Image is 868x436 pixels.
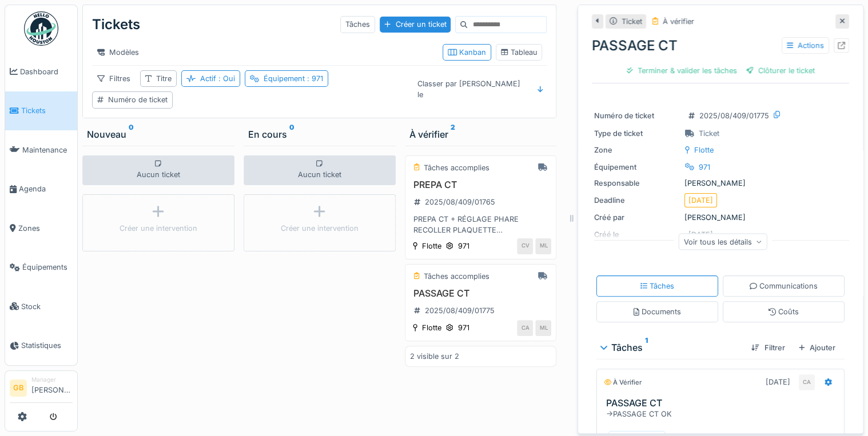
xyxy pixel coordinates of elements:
[21,340,73,351] span: Statistiques
[422,241,441,251] div: Flotte
[594,110,680,121] div: Numéro de ticket
[409,127,552,141] div: À vérifier
[799,374,815,390] div: CA
[594,178,847,189] div: [PERSON_NAME]
[424,271,489,282] div: Tâches accomplies
[5,287,77,326] a: Stock
[5,52,77,91] a: Dashboard
[517,320,533,336] div: CA
[424,162,489,173] div: Tâches accomplies
[5,248,77,287] a: Équipements
[782,37,829,54] div: Actions
[305,74,323,83] span: : 971
[92,10,140,39] div: Tickets
[594,212,680,223] div: Créé par
[21,301,73,312] span: Stock
[244,155,396,185] div: Aucun ticket
[679,233,767,250] div: Voir tous les détails
[281,223,359,234] div: Créer une intervention
[264,73,323,84] div: Équipement
[601,341,742,354] div: Tâches
[31,375,73,384] div: Manager
[634,306,681,317] div: Documents
[5,326,77,366] a: Statistiques
[640,281,675,291] div: Tâches
[22,262,73,273] span: Équipements
[694,145,714,155] div: Flotte
[248,127,391,141] div: En cours
[794,340,840,355] div: Ajouter
[517,238,533,254] div: CV
[604,378,642,387] div: À vérifier
[5,91,77,131] a: Tickets
[156,73,172,84] div: Titre
[216,74,235,83] span: : Oui
[200,73,235,84] div: Actif
[422,322,441,333] div: Flotte
[21,105,73,116] span: Tickets
[622,63,742,78] div: Terminer & valider les tâches
[31,375,73,400] li: [PERSON_NAME]
[742,63,819,78] div: Clôturer le ticket
[457,322,469,333] div: 971
[5,130,77,170] a: Maintenance
[501,47,537,58] div: Tableau
[535,238,551,254] div: ML
[606,398,839,409] h3: PASSAGE CT
[766,377,790,387] div: [DATE]
[412,75,531,103] div: Classer par [PERSON_NAME] le
[92,70,136,87] div: Filtres
[769,306,799,317] div: Coûts
[5,209,77,248] a: Zones
[535,320,551,336] div: ML
[699,128,719,139] div: Ticket
[594,128,680,139] div: Type de ticket
[594,162,680,173] div: Équipement
[425,197,495,207] div: 2025/08/409/01765
[594,178,680,189] div: Responsable
[594,212,847,223] div: [PERSON_NAME]
[457,241,469,251] div: 971
[289,127,294,141] sup: 0
[410,179,552,190] h3: PREPA CT
[594,145,680,155] div: Zone
[699,110,769,121] div: 2025/08/409/01775
[18,223,73,234] span: Zones
[380,17,451,32] div: Créer un ticket
[410,214,552,235] div: PREPA CT + RÉGLAGE PHARE RECOLLER PLAQUETTE D'IDENTIFICATION INTÉRIEUR DE PORTE AVD AVEC [PERSON_...
[622,16,642,27] div: Ticket
[747,340,789,355] div: Filtrer
[425,305,495,316] div: 2025/08/409/01775
[92,44,144,61] div: Modèles
[451,127,455,141] sup: 2
[82,155,234,185] div: Aucun ticket
[750,281,818,291] div: Communications
[448,47,486,58] div: Kanban
[10,375,73,403] a: GB Manager[PERSON_NAME]
[5,170,77,209] a: Agenda
[592,35,849,56] div: PASSAGE CT
[340,16,375,33] div: Tâches
[20,66,73,77] span: Dashboard
[410,351,459,362] div: 2 visible sur 2
[120,223,197,234] div: Créer une intervention
[22,145,73,155] span: Maintenance
[410,288,552,299] h3: PASSAGE CT
[129,127,134,141] sup: 0
[645,341,648,354] sup: 1
[594,195,680,206] div: Deadline
[19,183,73,194] span: Agenda
[699,162,710,173] div: 971
[606,409,839,419] div: ->PASSAGE CT OK
[10,379,27,397] li: GB
[24,11,58,46] img: Badge_color-CXgf-gQk.svg
[663,16,694,27] div: À vérifier
[87,127,230,141] div: Nouveau
[688,195,713,206] div: [DATE]
[108,94,168,105] div: Numéro de ticket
